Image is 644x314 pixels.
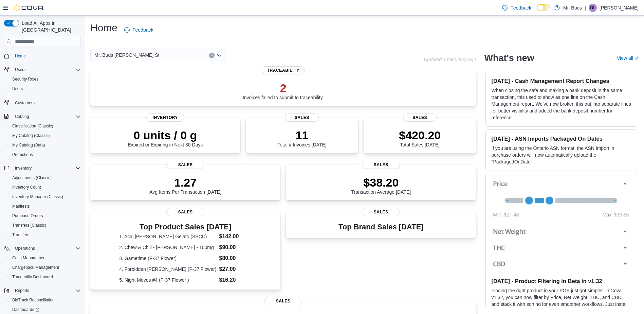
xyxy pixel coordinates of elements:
a: Transfers (Classic) [10,221,49,229]
p: Mr. Buds [563,4,582,12]
span: Home [15,53,26,59]
span: Users [12,66,81,74]
span: Mr. Buds [PERSON_NAME] St [94,51,159,59]
a: Feedback [499,1,534,15]
a: Chargeback Management [10,263,62,272]
span: Transfers (Classic) [10,221,81,229]
p: 11 [277,128,326,142]
span: Catalog [12,112,81,121]
div: Invoices failed to submit to traceability. [243,81,324,100]
span: Feedback [132,27,153,33]
button: Inventory Manager (Classic) [7,192,84,202]
h3: Top Brand Sales [DATE] [338,223,424,231]
button: Chargeback Management [7,263,84,272]
span: Inventory Manager (Classic) [10,193,81,201]
dt: 3. Gametime (P-37 Flower) [119,255,216,262]
button: My Catalog (Beta) [7,140,84,150]
p: $420.20 [399,128,441,142]
span: Reports [12,286,81,295]
dd: $27.00 [219,265,252,273]
h3: [DATE] - Product Filtering in Beta in v1.32 [491,278,631,284]
a: Users [10,85,25,93]
span: Home [12,52,81,60]
span: Dark Mode [537,11,537,12]
button: Catalog [1,112,84,121]
span: Sales [362,161,400,169]
span: Users [12,86,23,91]
span: Operations [12,244,81,252]
button: Reports [12,286,32,295]
dd: $16.20 [219,276,252,284]
span: BioTrack Reconciliation [12,297,55,303]
span: Security Roles [12,76,38,82]
a: My Catalog (Classic) [10,132,53,140]
span: Load All Apps in [GEOGRAPHIC_DATA] [19,20,81,33]
dt: 5. Night Moves #4 (P-37 Flower ) [119,277,216,283]
h3: [DATE] - ASN Imports Packaged On Dates [491,135,631,142]
p: $38.20 [351,176,411,189]
dt: 1. Acai [PERSON_NAME] Gelato (SSCC) [119,233,216,240]
span: My Catalog (Beta) [10,141,81,149]
span: Adjustments (Classic) [10,174,81,182]
span: Dashboards [12,307,39,312]
span: Customers [12,98,81,107]
h1: Home [90,21,117,35]
span: Inventory [146,114,184,122]
a: Dashboards [10,306,42,314]
span: Chargeback Management [10,263,81,272]
span: Transfers [12,232,29,238]
span: Transfers (Classic) [12,223,46,228]
span: Catalog [15,114,29,119]
a: Home [12,52,29,60]
a: Manifests [10,202,32,210]
h2: What's new [484,53,534,64]
button: Transfers (Classic) [7,221,84,230]
button: Classification (Classic) [7,121,84,131]
span: Traceabilty Dashboard [12,274,53,280]
span: Inventory [12,164,81,172]
span: Inventory Count [12,185,41,190]
button: Operations [1,244,84,253]
span: Sales [362,208,400,216]
a: Security Roles [10,75,41,83]
span: Sales [166,208,204,216]
input: Dark Mode [537,4,551,11]
span: Purchase Orders [12,213,43,219]
dd: $90.00 [219,243,252,251]
p: When closing the safe and making a bank deposit in the same transaction, this used to show as one... [491,87,631,121]
a: Transfers [10,231,32,239]
div: Total # Invoices [DATE] [277,128,326,147]
img: Cova [14,4,44,11]
button: My Catalog (Classic) [7,131,84,140]
a: Inventory Count [10,183,44,191]
span: My Catalog (Classic) [12,133,50,138]
span: Chargeback Management [12,265,59,270]
a: Cash Management [10,254,49,262]
span: Customers [15,100,35,106]
span: Reports [15,288,29,293]
div: Gilbert Lopez [589,4,597,12]
span: Promotions [12,152,33,157]
button: Cash Management [7,253,84,263]
p: Updated 1 minute(s) ago [424,57,476,62]
a: My Catalog (Beta) [10,141,48,149]
div: Total Sales [DATE] [399,128,441,147]
span: Sales [403,114,437,122]
span: Operations [15,246,35,251]
span: Users [15,67,25,72]
a: Classification (Classic) [10,122,56,130]
dt: 4. Forbidden [PERSON_NAME] (P-37 Flower) [119,266,216,273]
button: BioTrack Reconciliation [7,295,84,305]
p: 1.27 [149,176,221,189]
div: Expired or Expiring in Next 30 Days [128,128,203,147]
a: Promotions [10,151,36,159]
p: If you are using the Ontario ASN format, the ASN Import in purchase orders will now automatically... [491,145,631,165]
button: Clear input [209,53,215,58]
a: BioTrack Reconciliation [10,296,57,304]
button: Users [7,84,84,93]
span: Transfers [10,231,81,239]
button: Promotions [7,150,84,159]
span: Cash Management [10,254,81,262]
div: Avg Items Per Transaction [DATE] [149,176,221,195]
span: Purchase Orders [10,212,81,220]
